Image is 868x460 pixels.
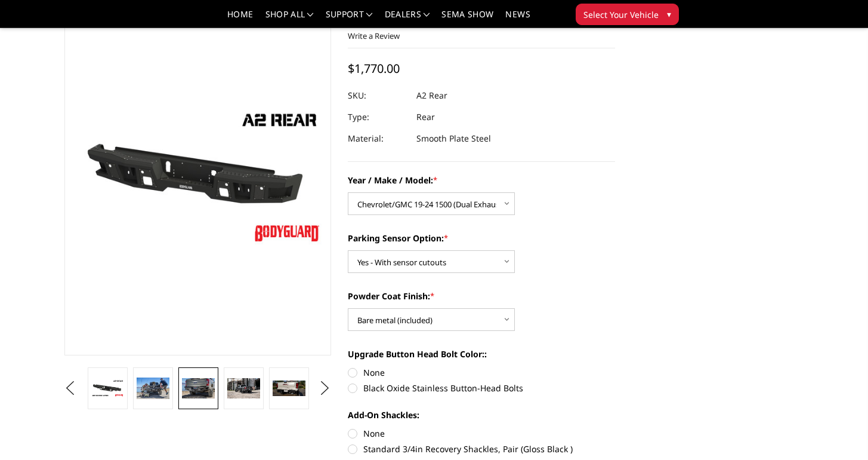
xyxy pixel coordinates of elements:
dd: A2 Rear [416,85,447,106]
button: Select Your Vehicle [576,4,679,25]
img: A2 Series - Rear Bumper [137,378,169,399]
label: None [348,427,615,440]
label: Upgrade Button Head Bolt Color:: [348,348,615,360]
a: Write a Review [348,30,400,41]
a: Support [326,10,373,27]
label: Parking Sensor Option: [348,232,615,244]
label: None [348,366,615,379]
dd: Rear [416,106,435,128]
dt: Material: [348,128,407,149]
a: SEMA Show [441,10,493,27]
dt: SKU: [348,85,407,106]
img: A2 Series - Rear Bumper [227,378,260,399]
span: Select Your Vehicle [583,8,659,21]
a: Home [227,10,253,27]
button: Next [316,379,334,397]
label: Standard 3/4in Recovery Shackles, Pair (Gloss Black ) [348,443,615,455]
label: Year / Make / Model: [348,174,615,186]
label: Add-On Shackles: [348,409,615,421]
button: Previous [61,379,79,397]
a: Dealers [385,10,430,27]
a: shop all [265,10,314,27]
a: News [505,10,530,27]
label: Powder Coat Finish: [348,290,615,302]
img: A2 Series - Rear Bumper [273,381,305,396]
img: A2 Series - Rear Bumper [182,378,214,399]
span: $1,770.00 [348,60,400,76]
dd: Smooth Plate Steel [416,128,491,149]
dt: Type: [348,106,407,128]
span: ▾ [667,8,671,20]
label: Black Oxide Stainless Button-Head Bolts [348,382,615,394]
